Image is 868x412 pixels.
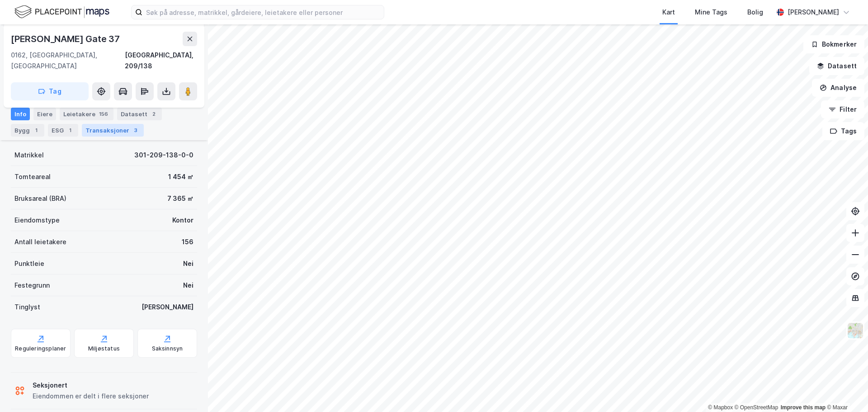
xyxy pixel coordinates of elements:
[117,108,162,120] div: Datasett
[60,108,113,120] div: Leietakere
[803,35,864,53] button: Bokmerker
[33,108,56,120] div: Eiere
[168,171,193,182] div: 1 454 ㎡
[97,109,110,118] div: 156
[134,150,193,161] div: 301-209-138-0-0
[48,124,78,137] div: ESG
[823,369,868,412] iframe: Chat Widget
[822,122,864,140] button: Tags
[142,5,384,19] input: Søk på adresse, matrikkel, gårdeiere, leietakere eller personer
[735,404,778,411] a: OpenStreetMap
[167,193,193,204] div: 7 365 ㎡
[149,109,158,118] div: 2
[11,82,89,100] button: Tag
[812,79,864,97] button: Analyse
[33,380,149,391] div: Seksjonert
[11,50,125,71] div: 0162, [GEOGRAPHIC_DATA], [GEOGRAPHIC_DATA]
[182,237,193,247] div: 156
[11,32,122,46] div: [PERSON_NAME] Gate 37
[15,345,66,352] div: Reguleringsplaner
[747,7,763,18] div: Bolig
[14,237,66,247] div: Antall leietakere
[14,193,66,204] div: Bruksareal (BRA)
[695,7,727,18] div: Mine Tags
[142,302,193,313] div: [PERSON_NAME]
[847,322,864,339] img: Z
[823,369,868,412] div: Kontrollprogram for chat
[14,302,40,313] div: Tinglyst
[662,7,675,18] div: Kart
[183,280,193,291] div: Nei
[708,404,733,411] a: Mapbox
[125,50,197,71] div: [GEOGRAPHIC_DATA], 209/138
[781,404,826,411] a: Improve this map
[11,108,30,120] div: Info
[152,345,183,352] div: Saksinnsyn
[32,126,41,135] div: 1
[82,124,144,137] div: Transaksjoner
[33,391,149,402] div: Eiendommen er delt i flere seksjoner
[88,345,120,352] div: Miljøstatus
[809,57,864,75] button: Datasett
[14,280,50,291] div: Festegrunn
[14,258,44,269] div: Punktleie
[14,4,109,20] img: logo.f888ab2527a4732fd821a326f86c7f29.svg
[11,124,44,137] div: Bygg
[14,171,51,182] div: Tomteareal
[172,215,193,226] div: Kontor
[821,100,864,118] button: Filter
[131,126,140,135] div: 3
[788,7,839,18] div: [PERSON_NAME]
[183,258,193,269] div: Nei
[14,150,44,161] div: Matrikkel
[14,215,60,226] div: Eiendomstype
[66,126,75,135] div: 1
